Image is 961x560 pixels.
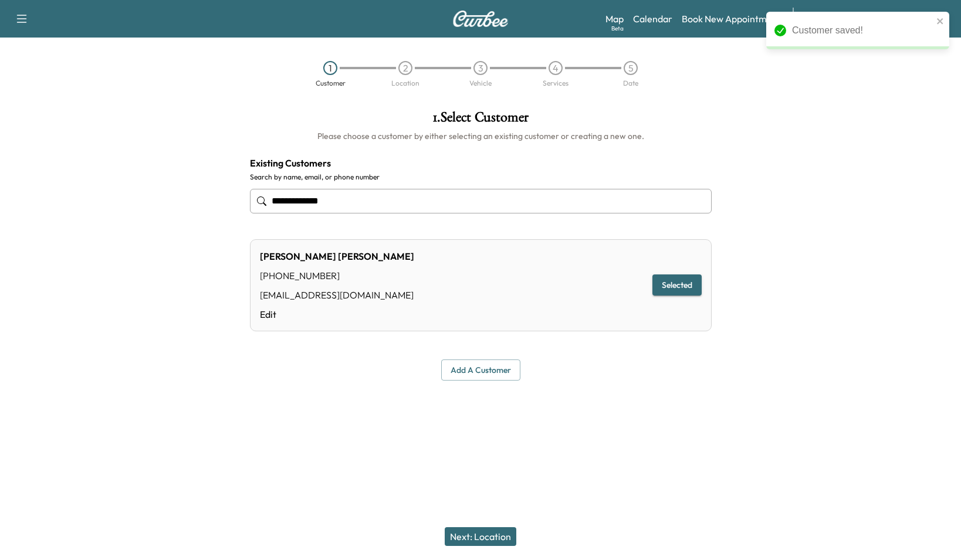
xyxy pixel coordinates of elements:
div: Customer [316,80,346,87]
div: Beta [611,24,624,33]
button: Next: Location [445,527,516,546]
div: [PERSON_NAME] [PERSON_NAME] [260,249,414,263]
a: Calendar [633,12,672,26]
button: Selected [652,274,702,296]
div: [PHONE_NUMBER] [260,269,414,283]
div: Location [391,80,419,87]
div: Services [543,80,569,87]
img: Curbee Logo [452,11,509,27]
a: Book New Appointment [682,12,781,26]
h1: 1 . Select Customer [250,110,712,130]
button: Add a customer [441,359,520,381]
div: 3 [473,61,488,75]
h6: Please choose a customer by either selecting an existing customer or creating a new one. [250,130,712,142]
div: 4 [549,61,563,75]
div: Vehicle [469,80,492,87]
div: 2 [398,61,412,75]
div: 1 [323,61,337,75]
button: close [936,16,945,26]
h4: Existing Customers [250,156,712,170]
div: 5 [624,61,638,75]
a: Edit [260,307,414,321]
div: [EMAIL_ADDRESS][DOMAIN_NAME] [260,288,414,302]
a: MapBeta [605,12,624,26]
div: Date [623,80,638,87]
label: Search by name, email, or phone number [250,172,712,182]
div: Customer saved! [792,23,933,38]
